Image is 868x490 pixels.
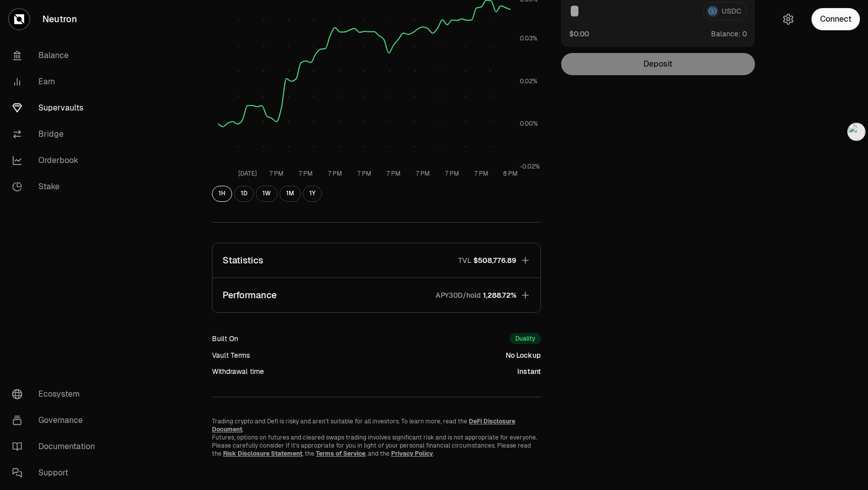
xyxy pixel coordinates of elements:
a: Supervaults [4,95,109,121]
a: Privacy Policy [391,450,433,458]
tspan: 7 PM [299,170,313,178]
button: 1Y [303,186,322,202]
div: Vault Terms [212,350,250,360]
button: 1H [212,186,232,202]
p: TVL [458,255,471,265]
tspan: 7 PM [474,170,489,178]
tspan: 0.02% [520,77,537,85]
div: Withdrawal time [212,366,264,376]
p: APY30D/hold [436,290,481,300]
a: DeFi Disclosure Document [212,417,515,433]
button: 1W [256,186,278,202]
span: 1,288.72% [483,290,516,300]
div: No Lockup [506,350,541,360]
tspan: 0.03% [520,34,537,42]
tspan: 8 PM [503,170,518,178]
a: Stake [4,174,109,200]
a: Support [4,460,109,486]
button: 1M [280,186,301,202]
p: Futures, options on futures and cleared swaps trading involves significant risk and is not approp... [212,433,541,458]
p: Trading crypto and Defi is risky and aren't suitable for all investors. To learn more, read the . [212,417,541,433]
a: Orderbook [4,147,109,174]
tspan: 7 PM [328,170,342,178]
button: 1D [234,186,254,202]
tspan: -0.02% [520,162,540,171]
a: Ecosystem [4,381,109,407]
a: Bridge [4,121,109,147]
p: Statistics [223,253,263,267]
a: Documentation [4,433,109,460]
tspan: 7 PM [445,170,459,178]
a: Balance [4,42,109,69]
div: Built On [212,334,238,344]
p: Performance [223,288,277,302]
a: Earn [4,69,109,95]
span: $508,776.89 [473,255,516,265]
button: $0.00 [569,28,589,39]
tspan: 7 PM [269,170,284,178]
div: Duality [510,333,541,344]
a: Terms of Service [316,450,365,458]
a: Risk Disclosure Statement [223,450,302,458]
div: Instant [517,366,541,376]
a: Governance [4,407,109,433]
button: StatisticsTVL$508,776.89 [212,243,540,278]
tspan: 0.00% [520,120,538,128]
tspan: 7 PM [387,170,401,178]
tspan: [DATE] [238,170,257,178]
button: Connect [811,8,860,30]
span: Balance: [711,29,740,39]
tspan: 7 PM [416,170,430,178]
tspan: 7 PM [357,170,371,178]
button: PerformanceAPY30D/hold1,288.72% [212,278,540,312]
